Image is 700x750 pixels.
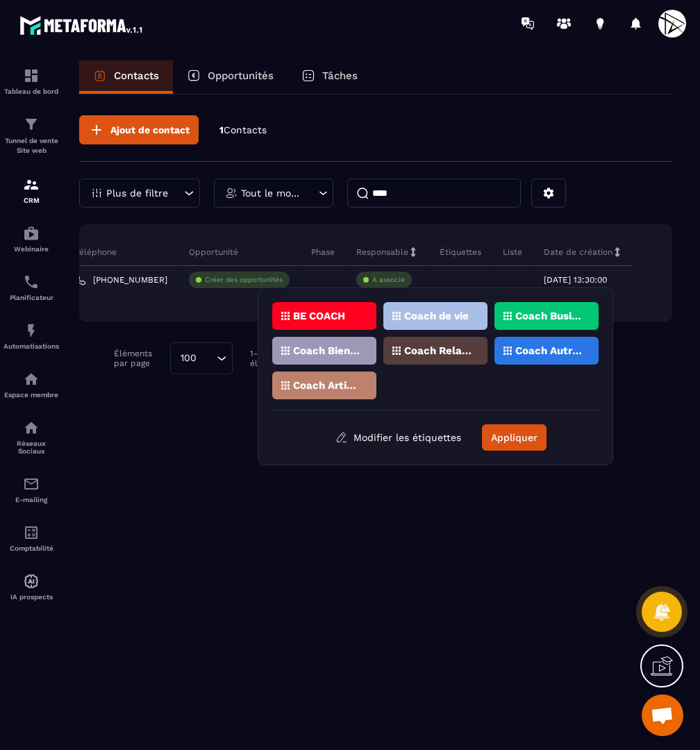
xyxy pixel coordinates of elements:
p: Coach de vie [404,311,469,321]
img: automations [23,225,40,242]
span: Ajout de contact [110,123,190,137]
p: CRM [3,197,59,204]
p: Coach Bien-être / Santé [293,346,360,356]
a: schedulerschedulerPlanificateur [3,263,59,312]
p: Téléphone [75,247,117,258]
a: [PHONE_NUMBER] [75,274,167,285]
p: Réseaux Sociaux [3,440,59,455]
p: Tâches [322,69,358,82]
p: Coach Relations [404,346,472,356]
a: Opportunités [173,60,287,94]
button: Modifier les étiquettes [325,425,472,450]
img: formation [23,67,40,84]
a: automationsautomationsWebinaire [3,215,59,263]
p: Espace membre [3,391,59,399]
p: 1-1 sur 1 éléments [250,349,297,368]
img: automations [23,322,40,339]
p: Coach Artistique [293,381,360,390]
a: social-networksocial-networkRéseaux Sociaux [3,409,59,465]
p: Opportunités [208,69,274,82]
img: automations [23,371,40,387]
p: Éléments par page [114,349,163,368]
a: accountantaccountantComptabilité [3,514,59,562]
p: Coach Autres [515,346,583,356]
img: scheduler [23,274,40,290]
img: accountant [23,524,40,541]
p: Contacts [114,69,159,82]
input: Search for option [201,351,213,366]
p: Tout le monde [241,188,303,198]
p: 1 [219,124,267,137]
img: social-network [23,419,40,436]
p: BE COACH [293,311,345,321]
div: Ouvrir le chat [642,694,683,736]
p: Tunnel de vente Site web [3,136,59,156]
p: Webinaire [3,245,59,253]
a: formationformationTunnel de vente Site web [3,106,59,166]
p: Comptabilité [3,544,59,552]
p: Opportunité [189,247,238,258]
a: automationsautomationsAutomatisations [3,312,59,360]
p: E-mailing [3,496,59,503]
span: Contacts [224,124,267,135]
a: Contacts [79,60,173,94]
a: Tâches [287,60,372,94]
img: automations [23,573,40,590]
img: email [23,476,40,492]
p: Date de création [544,247,612,258]
a: emailemailE-mailing [3,465,59,514]
a: automationsautomationsEspace membre [3,360,59,409]
p: Liste [503,247,522,258]
p: Automatisations [3,342,59,350]
p: Créer des opportunités [205,275,283,285]
p: Coach Business [515,311,583,321]
button: Ajout de contact [79,115,199,144]
p: [DATE] 13:30:00 [544,275,607,285]
p: Plus de filtre [106,188,168,198]
p: Étiquettes [440,247,481,258]
a: formationformationTableau de bord [3,57,59,106]
img: formation [23,176,40,193]
p: À associe [372,275,405,285]
img: logo [19,12,144,37]
div: Search for option [170,342,233,374]
p: Tableau de bord [3,87,59,95]
img: formation [23,116,40,133]
button: Appliquer [482,424,547,451]
p: Phase [311,247,335,258]
span: 100 [176,351,201,366]
p: Planificateur [3,294,59,301]
a: formationformationCRM [3,166,59,215]
p: Responsable [356,247,408,258]
p: IA prospects [3,593,59,601]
